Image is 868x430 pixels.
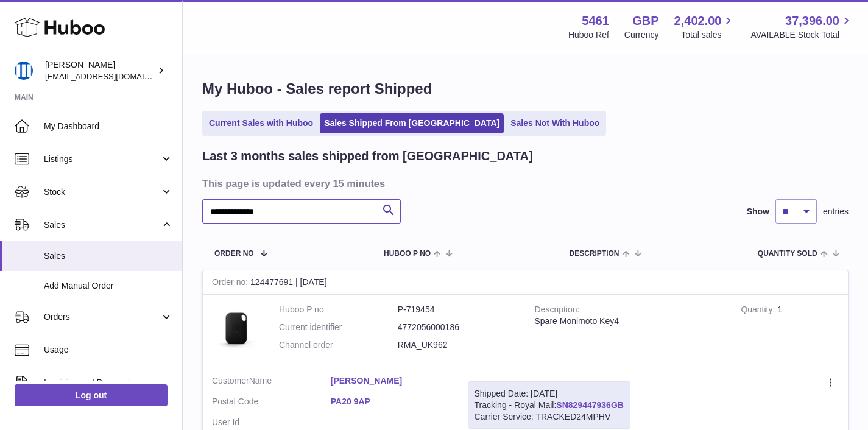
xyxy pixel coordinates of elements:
[569,250,619,258] span: Description
[279,339,398,351] dt: Channel order
[44,219,160,231] span: Sales
[750,29,853,41] span: AVAILABLE Stock Total
[212,417,331,428] dt: User Id
[468,381,630,429] div: Tracking - Royal Mail:
[44,186,160,198] span: Stock
[398,322,517,333] dd: 4772056000186
[212,376,249,386] span: Customer
[331,396,450,407] a: PA20 9AP
[44,280,173,292] span: Add Manual Order
[212,304,261,353] img: 1676984517.jpeg
[214,250,254,258] span: Order No
[203,270,848,295] div: 124477691 | [DATE]
[535,305,580,317] strong: Description
[741,305,777,317] strong: Quantity
[331,375,450,387] a: [PERSON_NAME]
[212,277,250,290] strong: Order no
[582,13,609,29] strong: 5461
[535,315,723,327] div: Spare Monimoto Key4
[202,148,533,164] h2: Last 3 months sales shipped from [GEOGRAPHIC_DATA]
[624,29,659,41] div: Currency
[506,113,604,133] a: Sales Not With Huboo
[674,13,722,29] span: 2,402.00
[45,59,155,82] div: [PERSON_NAME]
[732,295,848,366] td: 1
[212,375,331,390] dt: Name
[556,400,624,410] a: SN829447936GB
[44,377,160,389] span: Invoicing and Payments
[15,62,33,80] img: oksana@monimoto.com
[568,29,609,41] div: Huboo Ref
[747,206,769,217] label: Show
[674,13,736,41] a: 2,402.00 Total sales
[44,153,160,165] span: Listings
[823,206,849,217] span: entries
[279,322,398,333] dt: Current identifier
[212,396,331,411] dt: Postal Code
[205,113,317,133] a: Current Sales with Huboo
[632,13,658,29] strong: GBP
[475,411,624,423] div: Carrier Service: TRACKED24MPHV
[45,71,179,81] span: [EMAIL_ADDRESS][DOMAIN_NAME]
[758,250,817,258] span: Quantity Sold
[475,388,624,400] div: Shipped Date: [DATE]
[398,339,517,351] dd: RMA_UK962
[279,304,398,315] dt: Huboo P no
[398,304,517,315] dd: P-719454
[384,250,431,258] span: Huboo P no
[15,384,168,406] a: Log out
[320,113,504,133] a: Sales Shipped From [GEOGRAPHIC_DATA]
[202,177,845,190] h3: This page is updated every 15 minutes
[44,311,160,323] span: Orders
[202,79,849,99] h1: My Huboo - Sales report Shipped
[750,13,853,41] a: 37,396.00 AVAILABLE Stock Total
[681,29,735,41] span: Total sales
[44,344,173,356] span: Usage
[44,121,173,132] span: My Dashboard
[44,250,173,262] span: Sales
[785,13,839,29] span: 37,396.00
